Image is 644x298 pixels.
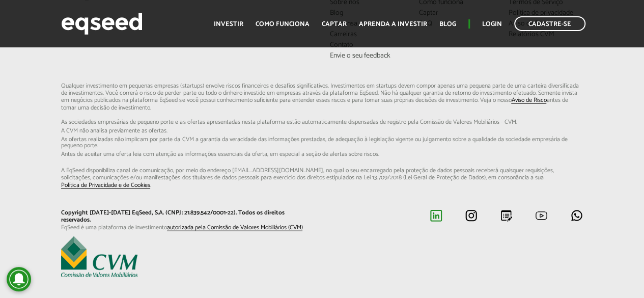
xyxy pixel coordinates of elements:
[514,16,585,31] a: Cadastre-se
[61,128,582,134] span: A CVM não analisa previamente as ofertas.
[322,21,347,28] a: Captar
[61,83,582,189] p: Qualquer investimento em pequenas empresas (startups) envolve riscos financeiros e desafios signi...
[430,209,442,222] img: linkedin.svg
[256,21,310,28] a: Como funciona
[61,151,582,157] span: Antes de aceitar uma oferta leia com atenção as informações essenciais da oferta, em especial...
[500,209,513,222] img: blog.svg
[61,137,582,149] span: As ofertas realizadas não implicam por parte da CVM a garantia da veracidade das informações p...
[570,209,583,222] img: whatsapp.svg
[511,97,546,104] a: Aviso de Risco
[329,42,404,49] a: Contato
[61,10,143,37] img: EqSeed
[329,52,404,60] a: Envie o seu feedback
[439,21,456,28] a: Blog
[482,21,502,28] a: Login
[535,209,548,222] img: youtube.svg
[214,21,243,28] a: Investir
[359,21,427,28] a: Aprenda a investir
[61,236,137,277] img: EqSeed é uma plataforma de investimento autorizada pela Comissão de Valores Mobiliários (CVM)
[167,225,302,231] a: autorizada pela Comissão de Valores Mobiliários (CVM)
[61,209,314,224] p: Copyright [DATE]-[DATE] EqSeed, S.A. (CNPJ: 21.839.542/0001-22). Todos os direitos reservados.
[61,224,314,231] p: EqSeed é uma plataforma de investimento
[61,182,150,189] a: Política de Privacidade e de Cookies
[465,209,478,222] img: instagram.svg
[61,119,582,125] span: As sociedades empresárias de pequeno porte e as ofertas apresentadas nesta plataforma estão aut...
